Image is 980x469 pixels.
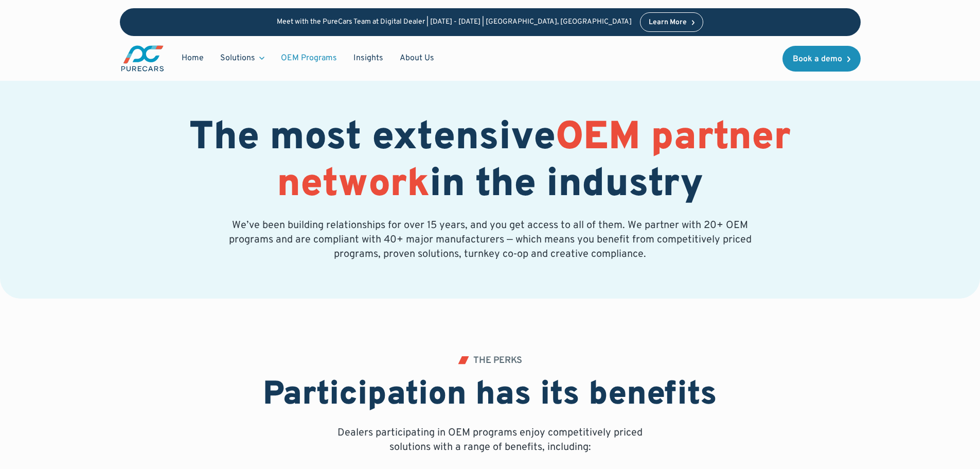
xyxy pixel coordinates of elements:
p: We’ve been building relationships for over 15 years, and you get access to all of them. We partne... [227,218,754,262]
div: THE PERKS [473,356,522,366]
span: OEM partner network [277,114,791,210]
h1: The most extensive in the industry [120,115,861,209]
div: Solutions [220,53,255,64]
a: Book a demo [782,46,861,72]
a: OEM Programs [273,48,345,68]
a: Home [173,48,212,68]
div: Solutions [212,48,273,68]
div: Learn More [649,19,687,26]
a: About Us [391,48,442,68]
img: purecars logo [120,44,165,73]
p: Meet with the PureCars Team at Digital Dealer | [DATE] - [DATE] | [GEOGRAPHIC_DATA], [GEOGRAPHIC_... [277,18,632,27]
div: Book a demo [793,55,842,63]
p: Dealers participating in OEM programs enjoy competitively priced solutions with a range of benefi... [334,426,647,455]
a: Insights [345,48,391,68]
h2: Participation has its benefits [263,376,717,415]
a: main [120,44,165,73]
a: Learn More [640,12,704,32]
